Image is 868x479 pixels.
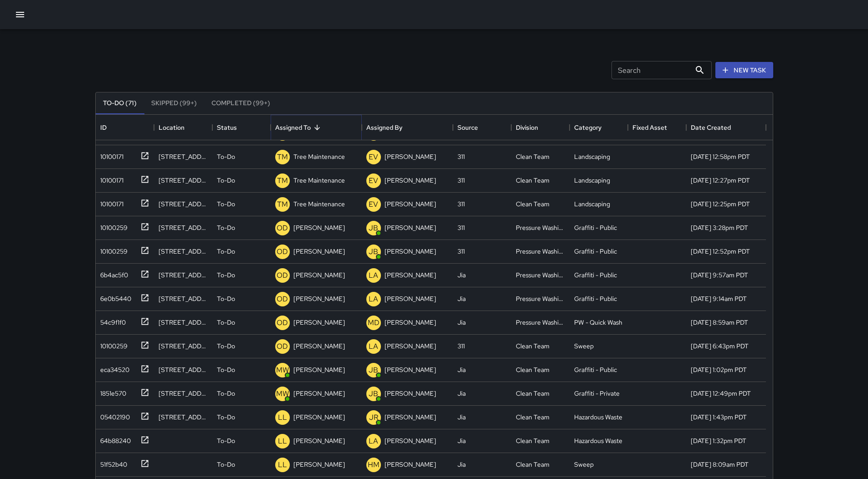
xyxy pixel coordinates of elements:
div: Graffiti - Public [574,223,617,232]
div: 311 [457,247,465,256]
div: eca34520 [97,362,129,374]
div: Hazardous Waste [574,413,622,422]
div: 51f52b40 [97,456,127,469]
div: 9/11/2025, 8:09am PDT [691,460,749,469]
div: 10100171 [97,172,123,185]
p: [PERSON_NAME] [385,247,436,256]
div: Pressure Washing [516,318,565,327]
p: Tree Maintenance [293,199,345,209]
p: [PERSON_NAME] [385,436,436,445]
p: TM [277,199,288,210]
p: To-Do [217,460,235,469]
p: [PERSON_NAME] [385,199,436,209]
div: Source [457,115,478,140]
div: 311 [457,199,465,209]
p: LA [369,294,378,305]
div: 1438 Market Street [159,199,208,209]
div: 64b88240 [97,433,131,445]
div: Fixed Asset [628,115,686,140]
p: MD [368,317,380,328]
div: Clean Team [516,176,550,185]
div: Division [511,115,570,140]
div: 286 Linden Street [159,294,208,303]
button: New Task [715,62,773,79]
div: Jia [457,460,466,469]
div: Jia [457,436,466,445]
div: Date Created [691,115,731,140]
div: Graffiti - Public [574,365,617,374]
div: Clean Team [516,365,550,374]
div: 601 Mcallister Street [159,270,208,280]
p: [PERSON_NAME] [293,341,345,351]
p: To-Do [217,247,235,256]
div: Clean Team [516,152,550,161]
div: Jia [457,270,466,280]
p: [PERSON_NAME] [293,318,345,327]
div: 24 Franklin Street [159,223,208,232]
p: JB [369,365,378,376]
p: EV [369,175,378,186]
div: 10100171 [97,148,123,161]
div: 630 Van Ness Avenue [159,341,208,351]
p: To-Do [217,436,235,445]
div: Pressure Washing [516,294,565,303]
p: [PERSON_NAME] [293,294,345,303]
div: Assigned To [275,115,311,140]
div: 311 [457,176,465,185]
p: [PERSON_NAME] [293,365,345,374]
div: Category [570,115,628,140]
div: Graffiti - Public [574,294,617,303]
div: Jia [457,318,466,327]
div: Status [212,115,271,140]
div: 9/11/2025, 1:32pm PDT [691,436,746,445]
p: [PERSON_NAME] [385,413,436,422]
div: PW - Quick Wash [574,318,622,327]
div: 1450 Market Street [159,176,208,185]
div: 311 [457,341,465,351]
p: EV [369,199,378,210]
p: LL [278,436,287,447]
p: [PERSON_NAME] [385,152,436,161]
div: 22 Franklin Street [159,365,208,374]
p: To-Do [217,270,235,280]
button: Skipped (99+) [144,92,204,114]
p: OD [277,223,288,234]
div: Landscaping [574,199,610,209]
div: Clean Team [516,460,550,469]
p: JB [369,388,378,399]
div: Graffiti - Public [574,247,617,256]
div: Graffiti - Private [574,389,620,398]
p: To-Do [217,176,235,185]
div: 1851e570 [97,385,126,398]
div: 10100259 [97,338,128,351]
p: LL [278,412,287,423]
div: 311 [457,152,465,161]
div: 10100259 [97,219,128,232]
p: OD [277,294,288,305]
div: 9/11/2025, 9:57am PDT [691,270,748,280]
p: MW [276,365,289,376]
div: Fixed Asset [632,115,667,140]
p: [PERSON_NAME] [293,436,345,445]
div: Clean Team [516,341,550,351]
p: [PERSON_NAME] [385,460,436,469]
div: Hazardous Waste [574,436,622,445]
div: Landscaping [574,152,610,161]
button: To-Do (71) [96,92,144,114]
div: Assigned To [271,115,362,140]
p: LA [369,341,378,352]
p: JB [369,246,378,257]
div: Sweep [574,341,594,351]
div: 601 Mcallister Street [159,247,208,256]
p: To-Do [217,413,235,422]
p: [PERSON_NAME] [293,389,345,398]
div: Assigned By [362,115,453,140]
p: JR [369,412,378,423]
p: JB [369,223,378,234]
div: 9/9/2025, 1:02pm PDT [691,365,747,374]
div: Sweep [574,460,594,469]
div: 76a Page Street [159,389,208,398]
div: Jia [457,389,466,398]
div: Jia [457,365,466,374]
div: Jia [457,294,466,303]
